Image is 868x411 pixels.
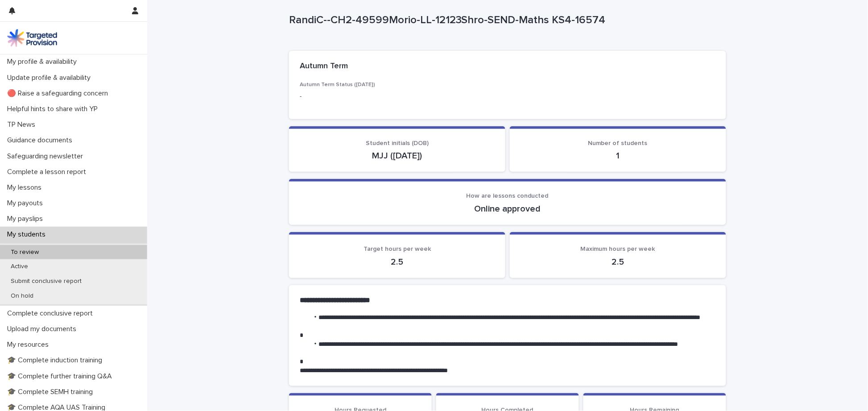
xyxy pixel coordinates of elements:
[4,356,109,365] p: 🎓 Complete induction training
[4,309,100,318] p: Complete conclusive report
[4,388,100,396] p: 🎓 Complete SEMH training
[521,257,715,267] p: 2.5
[588,140,648,146] span: Number of students
[4,199,50,208] p: My payouts
[4,292,41,300] p: On hold
[4,168,93,176] p: Complete a lesson report
[4,74,98,82] p: Update profile & availability
[4,152,90,161] p: Safeguarding newsletter
[4,105,105,113] p: Helpful hints to share with YP
[4,278,89,285] p: Submit conclusive report
[300,257,495,267] p: 2.5
[4,263,35,270] p: Active
[467,193,549,199] span: How are lessons conducted
[300,82,375,87] span: Autumn Term Status ([DATE])
[7,29,57,47] img: M5nRWzHhSzIhMunXDL62
[581,246,655,252] span: Maximum hours per week
[4,230,53,239] p: My students
[4,325,83,333] p: Upload my documents
[4,89,115,98] p: 🔴 Raise a safeguarding concern
[4,183,49,192] p: My lessons
[300,92,431,101] p: -
[300,62,348,71] h2: Autumn Term
[4,136,79,145] p: Guidance documents
[4,120,42,129] p: TP News
[364,246,431,252] span: Target hours per week
[4,372,119,381] p: 🎓 Complete further training Q&A
[300,203,715,214] p: Online approved
[4,249,46,256] p: To review
[4,340,56,349] p: My resources
[300,150,495,161] p: MJJ ([DATE])
[366,140,429,146] span: Student initials (DOB)
[521,150,715,161] p: 1
[4,58,84,66] p: My profile & availability
[289,14,723,27] p: RandiC--CH2-49599Morio-LL-12123Shro-SEND-Maths KS4-16574
[4,215,50,223] p: My payslips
